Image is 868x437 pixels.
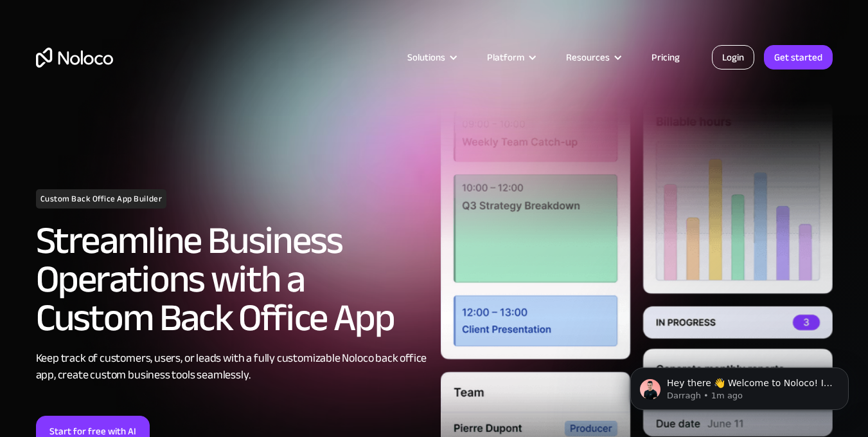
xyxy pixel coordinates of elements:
[36,189,167,209] h1: Custom Back Office App Builder
[471,49,550,66] div: Platform
[36,350,428,384] div: Keep track of customers, users, or leads with a fully customizable Noloco back office app, create...
[550,49,635,66] div: Resources
[566,49,610,66] div: Resources
[407,49,445,66] div: Solutions
[487,49,524,66] div: Platform
[36,48,113,68] a: home
[611,340,868,431] iframe: Intercom notifications message
[635,49,696,66] a: Pricing
[36,221,428,337] h2: Streamline Business Operations with a Custom Back Office App
[712,45,754,70] a: Login
[764,45,833,70] a: Get started
[391,49,471,66] div: Solutions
